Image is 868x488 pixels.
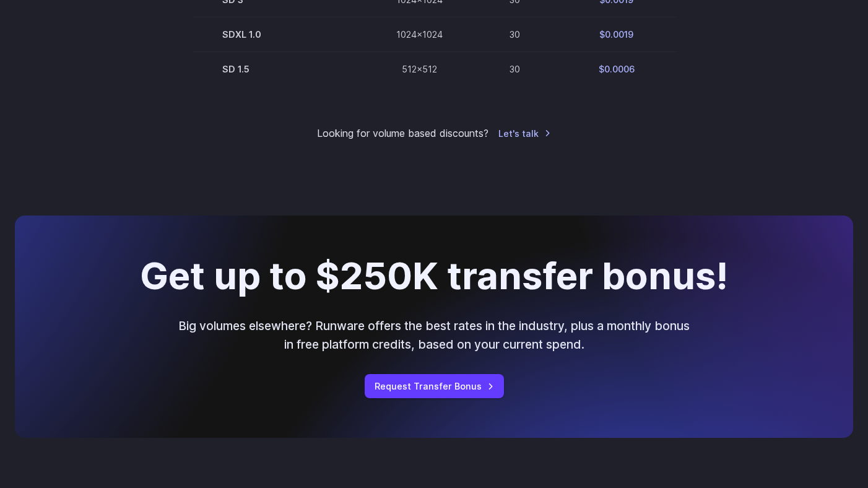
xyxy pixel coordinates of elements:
[140,255,728,296] h2: Get up to $250K transfer bonus!
[498,126,551,141] a: Let's talk
[317,126,488,142] small: Looking for volume based discounts?
[472,51,557,86] td: 30
[367,51,472,86] td: 512x512
[193,51,367,86] td: SD 1.5
[193,17,367,51] td: SDXL 1.0
[472,17,557,51] td: 30
[557,51,676,86] td: $0.0006
[557,17,676,51] td: $0.0019
[367,17,472,51] td: 1024x1024
[176,316,692,354] p: Big volumes elsewhere? Runware offers the best rates in the industry, plus a monthly bonus in fre...
[365,374,504,398] a: Request Transfer Bonus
